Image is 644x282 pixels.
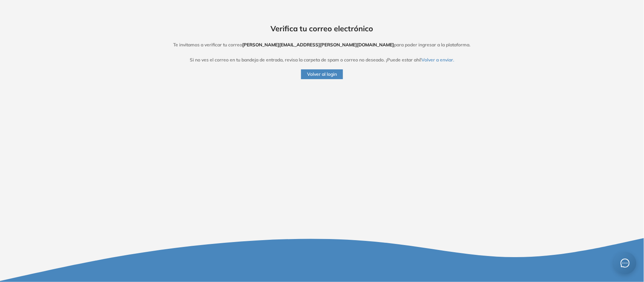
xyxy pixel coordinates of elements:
[621,259,630,268] span: message
[301,69,343,79] button: Volver al login
[9,57,635,63] p: Si no ves el correo en tu bandeja de entrada, revisa la carpeta de spam o correo no deseado. ¡Pue...
[243,42,394,48] span: [PERSON_NAME][EMAIL_ADDRESS][PERSON_NAME][DOMAIN_NAME]
[9,24,635,33] h4: Verifica tu correo electrónico
[421,57,454,63] button: Volver a enviar.
[9,42,635,48] h5: Te invitamos a verificar tu correo para poder ingresar a la plataforma.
